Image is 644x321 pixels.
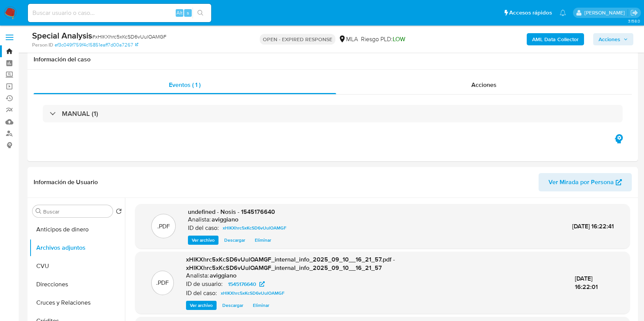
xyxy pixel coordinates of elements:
[34,56,632,63] h1: Información del caso
[29,239,125,257] button: Archivos adjuntos
[220,223,290,233] a: xHlKXhrc5xKcSD6vUulOAMGF
[228,279,256,289] span: 1545176640
[593,33,633,45] button: Acciones
[92,33,167,40] span: # xHlKXhrc5xKcSD6vUulOAMGF
[527,33,584,45] button: AML Data Collector
[187,9,189,16] span: s
[188,216,211,223] p: Analista:
[192,236,215,244] span: Ver archivo
[210,272,236,279] h6: aviggiano
[549,173,614,191] span: Ver Mirada por Persona
[186,280,223,288] p: ID de usuario:
[224,236,245,244] span: Descargar
[188,207,275,216] span: undefined - Nosis - 1545176640
[157,222,170,231] p: .PDF
[255,236,271,244] span: Eliminar
[156,279,169,287] p: .PDF
[29,220,125,239] button: Anticipos de dinero
[220,236,249,245] button: Descargar
[253,302,269,309] span: Eliminar
[193,8,208,18] button: search-icon
[28,8,211,18] input: Buscar usuario o caso...
[186,301,217,310] button: Ver archivo
[221,289,285,298] span: xHlKXhrc5xKcSD6vUulOAMGF
[169,80,201,89] span: Eventos ( 1 )
[249,301,273,310] button: Eliminar
[575,274,598,291] span: [DATE] 16:22:01
[186,255,395,272] span: xHlKXhrc5xKcSD6vUulOAMGF_internal_info_2025_09_10__16_21_57.pdf - xHlKXhrc5xKcSD6vUulOAMGF_intern...
[176,9,183,16] span: Alt
[62,109,98,118] h3: MANUAL (1)
[29,294,125,312] button: Cruces y Relaciones
[599,33,620,45] span: Acciones
[222,302,243,309] span: Descargar
[218,301,247,310] button: Descargar
[116,208,122,217] button: Volver al orden por defecto
[43,208,110,215] input: Buscar
[188,236,218,245] button: Ver archivo
[223,223,286,233] span: xHlKXhrc5xKcSD6vUulOAMGF
[186,272,209,279] p: Analista:
[539,173,632,191] button: Ver Mirada por Persona
[36,208,42,214] button: Buscar
[29,275,125,294] button: Direcciones
[560,10,566,16] a: Notificaciones
[212,216,238,223] h6: aviggiano
[190,302,213,309] span: Ver archivo
[43,105,623,122] div: MANUAL (1)
[186,289,217,297] p: ID del caso:
[260,34,335,45] p: OPEN - EXPIRED RESPONSE
[630,9,638,17] a: Salir
[338,35,358,43] div: MLA
[572,222,614,231] span: [DATE] 16:22:41
[32,42,53,48] b: Person ID
[55,42,138,48] a: ef3c049f759f4c15851eaff7d00a7267
[361,35,405,43] span: Riesgo PLD:
[34,178,98,186] h1: Información de Usuario
[471,80,497,89] span: Acciones
[509,9,552,17] span: Accesos rápidos
[393,35,405,43] span: LOW
[29,257,125,275] button: CVU
[532,33,579,45] b: AML Data Collector
[218,289,288,298] a: xHlKXhrc5xKcSD6vUulOAMGF
[223,279,269,289] a: 1545176640
[584,9,628,16] p: agustina.viggiano@mercadolibre.com
[251,236,275,245] button: Eliminar
[32,29,92,42] b: Special Analysis
[188,224,219,232] p: ID del caso:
